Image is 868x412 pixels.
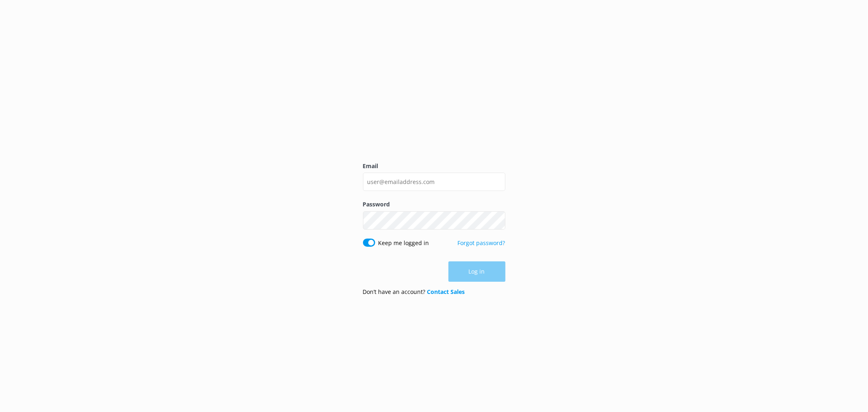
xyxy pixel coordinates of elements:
button: Show password [489,212,505,228]
a: Forgot password? [458,239,505,247]
p: Don’t have an account? [363,287,465,296]
label: Password [363,200,505,209]
a: Contact Sales [427,288,465,296]
label: Email [363,162,505,171]
label: Keep me logged in [378,239,429,248]
input: user@emailaddress.com [363,173,505,191]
